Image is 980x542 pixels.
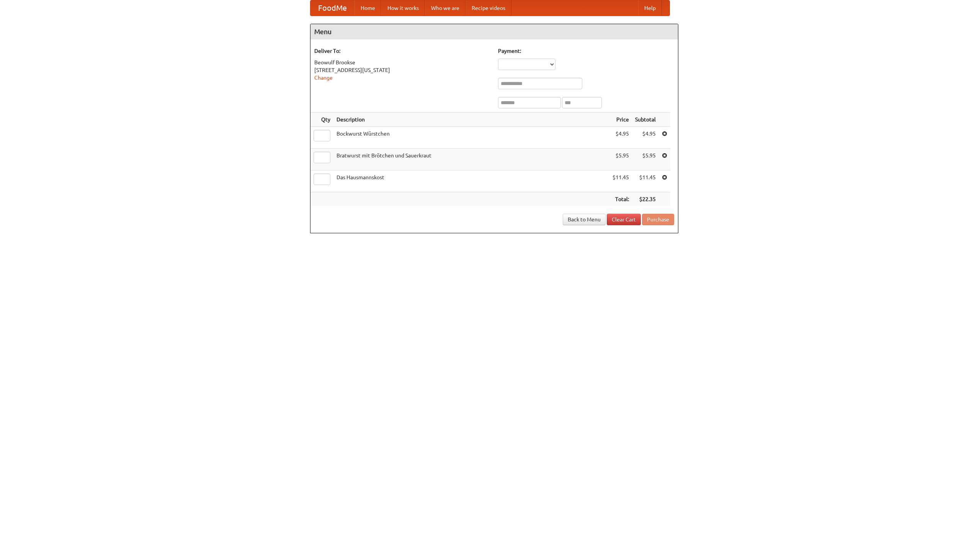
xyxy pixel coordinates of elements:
[465,0,511,16] a: Recipe videos
[632,127,659,149] td: $4.95
[498,47,674,55] h5: Payment:
[609,127,632,149] td: $4.95
[638,0,662,16] a: Help
[333,170,609,192] td: Das Hausmannskost
[425,0,465,16] a: Who we are
[354,0,381,16] a: Home
[314,75,333,81] a: Change
[632,149,659,170] td: $5.95
[310,0,354,16] a: FoodMe
[607,214,641,225] a: Clear Cart
[632,170,659,192] td: $11.45
[310,24,678,39] h4: Menu
[563,214,606,225] a: Back to Menu
[314,59,490,66] div: Beowulf Brookse
[632,192,659,206] th: $22.35
[310,113,333,127] th: Qty
[609,113,632,127] th: Price
[632,113,659,127] th: Subtotal
[333,113,609,127] th: Description
[609,170,632,192] td: $11.45
[314,47,490,55] h5: Deliver To:
[642,214,674,225] button: Purchase
[333,149,609,170] td: Bratwurst mit Brötchen und Sauerkraut
[381,0,425,16] a: How it works
[609,192,632,206] th: Total:
[333,127,609,149] td: Bockwurst Würstchen
[314,66,490,74] div: [STREET_ADDRESS][US_STATE]
[609,149,632,170] td: $5.95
